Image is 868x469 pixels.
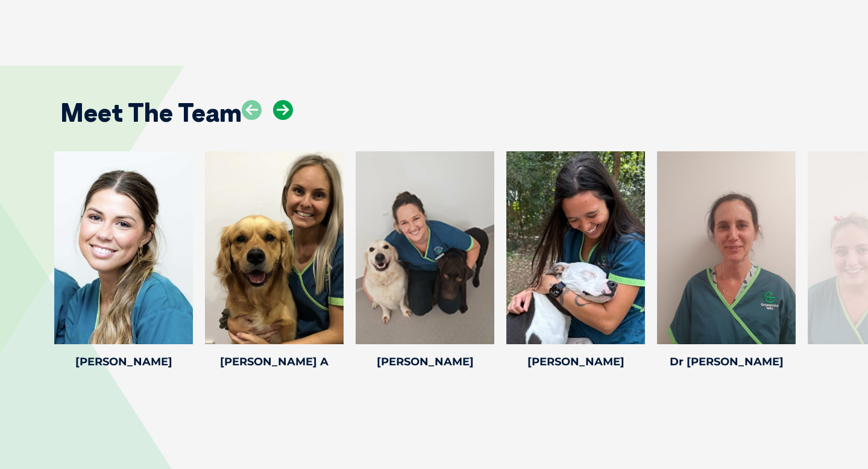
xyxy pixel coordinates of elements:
[657,356,796,367] h4: Dr [PERSON_NAME]
[356,356,494,367] h4: [PERSON_NAME]
[54,356,193,367] h4: [PERSON_NAME]
[60,100,242,125] h2: Meet The Team
[506,356,645,367] h4: [PERSON_NAME]
[205,356,344,367] h4: [PERSON_NAME] A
